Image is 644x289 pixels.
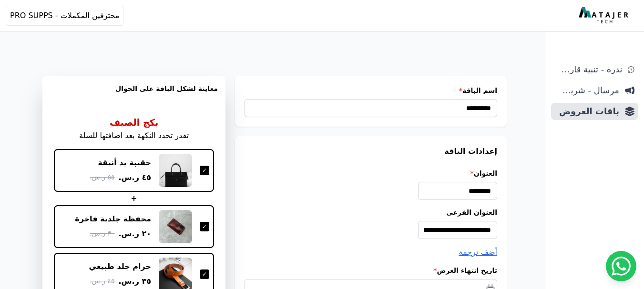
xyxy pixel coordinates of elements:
[54,116,214,130] h3: بكج الصيف
[555,63,622,76] span: ندرة - تنبية قارب علي النفاذ
[90,276,114,286] span: ٤٥ ر.س.
[10,10,119,21] span: محترفين المكملات - PRO SUPPS
[90,172,114,182] span: ٥٥ ر.س.
[118,228,151,239] span: ٢٠ ر.س.
[555,105,619,118] span: باقات العروض
[50,84,218,105] h3: معاينة لشكل الباقة على الجوال
[98,158,151,168] div: حقيبة يد أنيقة
[54,130,214,141] p: تقدر تحدد النكهة بعد اضافتها للسلة
[159,210,192,243] img: محفظة جلدية فاخرة
[245,86,497,95] label: اسم الباقة
[579,7,631,24] img: MatajerTech Logo
[159,154,192,187] img: حقيبة يد أنيقة
[245,146,497,157] h3: إعدادات الباقة
[75,214,151,224] div: محفظة جلدية فاخرة
[118,276,151,287] span: ٣٥ ر.س.
[459,248,497,257] span: أضف ترجمة
[245,266,497,275] label: تاريخ انتهاء العرض
[89,261,152,272] div: حزام جلد طبيعي
[459,247,497,258] button: أضف ترجمة
[54,193,214,204] div: +
[90,229,114,239] span: ٣٠ ر.س.
[555,84,619,97] span: مرسال - شريط دعاية
[118,172,151,183] span: ٤٥ ر.س.
[6,6,123,26] button: محترفين المكملات - PRO SUPPS
[245,169,497,178] label: العنوان
[245,208,497,217] label: العنوان الفرعي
